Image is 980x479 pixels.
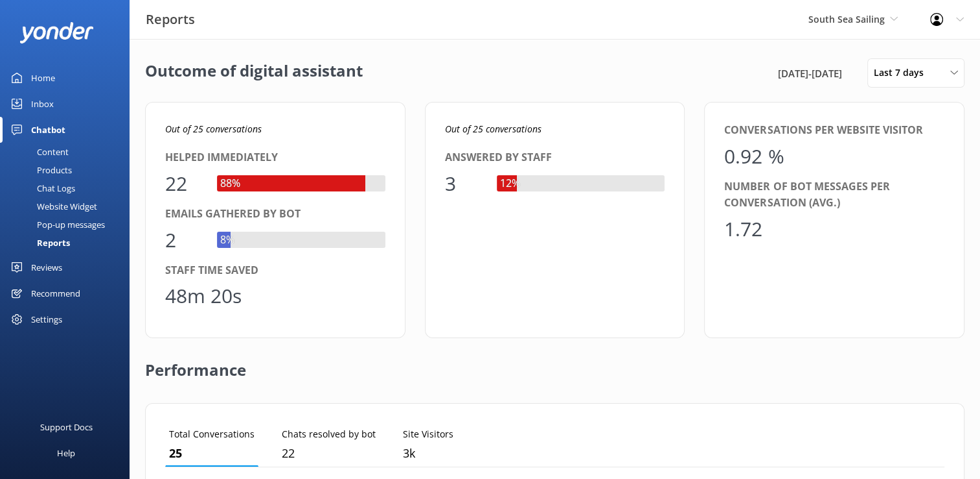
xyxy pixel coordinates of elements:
div: 2 [165,225,204,256]
div: 48m 20s [165,280,242,312]
div: Home [31,65,55,91]
p: Total Conversations [169,427,255,441]
div: Helped immediately [165,149,385,166]
h2: Outcome of digital assistant [145,58,363,88]
div: Chatbot [31,117,65,143]
a: Pop-up messages [8,215,130,234]
div: Website Widget [8,197,97,215]
div: 88% [217,175,244,192]
div: Chat Logs [8,179,75,197]
h3: Reports [146,9,195,30]
div: Conversations per website visitor [724,122,944,139]
i: Out of 25 conversations [445,123,541,135]
div: Recommend [31,280,80,306]
a: Content [8,143,130,161]
div: 22 [165,168,204,199]
div: Staff time saved [165,262,385,279]
p: Site Visitors [403,427,453,441]
a: Website Widget [8,197,130,215]
div: Help [57,440,75,466]
div: 0.92 % [724,141,784,172]
a: Chat Logs [8,179,130,197]
a: Products [8,161,130,179]
span: Last 7 days [874,66,931,80]
div: 1.72 [724,214,763,245]
img: yonder-white-logo.png [19,22,94,43]
p: 2,721 [403,444,453,463]
div: Content [8,143,69,161]
div: 3 [445,168,484,199]
p: 22 [282,444,376,463]
div: Answered by staff [445,149,665,166]
p: Chats resolved by bot [282,427,376,441]
a: Reports [8,234,130,252]
div: Inbox [31,91,54,117]
div: Pop-up messages [8,215,105,234]
h2: Performance [145,338,246,390]
i: Out of 25 conversations [165,123,262,135]
div: Number of bot messages per conversation (avg.) [724,178,944,212]
div: 12% [497,175,523,192]
div: Settings [31,306,62,332]
span: [DATE] - [DATE] [778,66,842,81]
div: Reports [8,234,70,252]
div: Emails gathered by bot [165,206,385,223]
div: 8% [217,232,238,249]
div: Reviews [31,254,62,280]
p: 25 [169,444,255,463]
div: Products [8,161,72,179]
div: Support Docs [40,414,93,440]
span: South Sea Sailing [808,13,885,25]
